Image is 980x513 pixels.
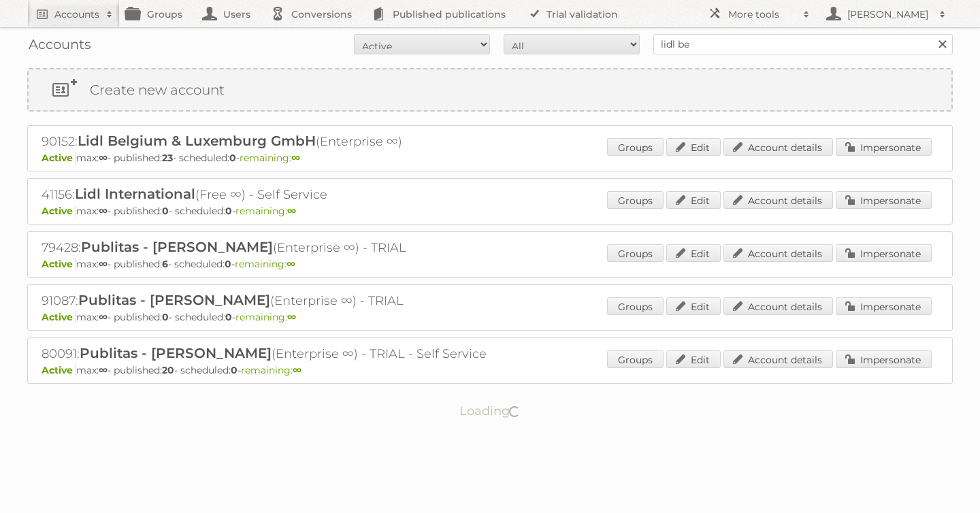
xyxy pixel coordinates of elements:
[162,205,169,217] strong: 0
[29,69,951,110] a: Create new account
[235,205,296,217] span: remaining:
[728,7,796,21] h2: More tools
[666,350,721,368] a: Edit
[844,7,932,21] h2: [PERSON_NAME]
[99,311,108,323] strong: ∞
[723,350,833,368] a: Account details
[99,258,108,270] strong: ∞
[75,186,195,202] span: Lidl International
[81,239,273,255] span: Publitas - [PERSON_NAME]
[99,152,108,164] strong: ∞
[666,138,721,156] a: Edit
[607,138,664,156] a: Groups
[42,311,938,323] p: max: - published: - scheduled: -
[162,364,174,376] strong: 20
[162,258,168,270] strong: 6
[80,345,272,361] span: Publitas - [PERSON_NAME]
[42,364,938,376] p: max: - published: - scheduled: -
[42,205,76,217] span: Active
[78,292,270,308] span: Publitas - [PERSON_NAME]
[836,191,932,209] a: Impersonate
[42,152,76,164] span: Active
[225,205,232,217] strong: 0
[287,205,296,217] strong: ∞
[241,364,301,376] span: remaining:
[607,191,664,209] a: Groups
[836,350,932,368] a: Impersonate
[666,191,721,209] a: Edit
[666,244,721,262] a: Edit
[42,311,76,323] span: Active
[42,345,518,363] h2: 80091: (Enterprise ∞) - TRIAL - Self Service
[416,397,564,425] p: Loading
[836,138,932,156] a: Impersonate
[42,292,518,310] h2: 91087: (Enterprise ∞) - TRIAL
[666,297,721,315] a: Edit
[42,205,938,217] p: max: - published: - scheduled: -
[723,297,833,315] a: Account details
[54,7,99,21] h2: Accounts
[836,244,932,262] a: Impersonate
[42,186,518,203] h2: 41156: (Free ∞) - Self Service
[287,258,295,270] strong: ∞
[240,152,300,164] span: remaining:
[78,133,316,149] span: Lidl Belgium & Luxemburg GmbH
[225,311,232,323] strong: 0
[42,258,76,270] span: Active
[235,258,295,270] span: remaining:
[235,311,296,323] span: remaining:
[42,152,938,164] p: max: - published: - scheduled: -
[42,364,76,376] span: Active
[42,258,938,270] p: max: - published: - scheduled: -
[99,205,108,217] strong: ∞
[607,297,664,315] a: Groups
[99,364,108,376] strong: ∞
[42,133,518,150] h2: 90152: (Enterprise ∞)
[607,350,664,368] a: Groups
[162,152,173,164] strong: 23
[293,364,301,376] strong: ∞
[162,311,169,323] strong: 0
[287,311,296,323] strong: ∞
[723,138,833,156] a: Account details
[723,244,833,262] a: Account details
[231,364,238,376] strong: 0
[225,258,231,270] strong: 0
[291,152,300,164] strong: ∞
[229,152,236,164] strong: 0
[607,244,664,262] a: Groups
[836,297,932,315] a: Impersonate
[723,191,833,209] a: Account details
[42,239,518,256] h2: 79428: (Enterprise ∞) - TRIAL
